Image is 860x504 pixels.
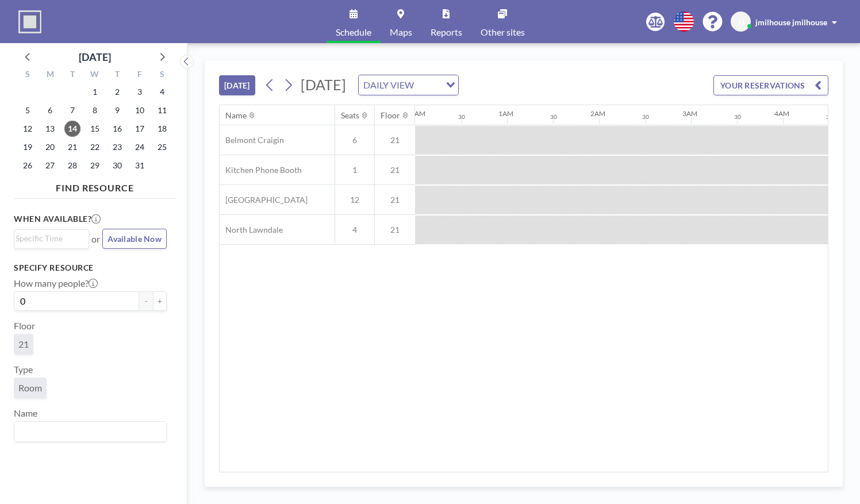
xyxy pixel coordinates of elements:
[87,121,103,137] span: Wednesday, October 15, 2025
[109,157,125,174] span: Thursday, October 30, 2025
[153,291,167,311] button: +
[375,195,415,205] span: 21
[20,121,36,137] span: Sunday, October 12, 2025
[220,135,284,145] span: Belmont Craigin
[87,157,103,174] span: Wednesday, October 29, 2025
[18,382,42,393] span: Room
[498,109,513,118] div: 1AM
[14,230,89,247] div: Search for option
[431,28,462,37] span: Reports
[128,68,151,83] div: F
[14,320,35,332] label: Floor
[132,102,148,118] span: Friday, October 10, 2025
[713,75,828,95] button: YOUR RESERVATIONS
[220,195,308,205] span: [GEOGRAPHIC_DATA]
[20,157,36,174] span: Sunday, October 26, 2025
[109,84,125,100] span: Thursday, October 2, 2025
[481,28,525,37] span: Other sites
[84,68,106,83] div: W
[154,102,170,118] span: Saturday, October 11, 2025
[14,422,166,441] div: Search for option
[64,102,80,118] span: Tuesday, October 7, 2025
[17,68,39,83] div: S
[154,139,170,155] span: Saturday, October 25, 2025
[109,121,125,137] span: Thursday, October 16, 2025
[336,28,371,37] span: Schedule
[375,135,415,145] span: 21
[642,113,649,121] div: 30
[151,68,173,83] div: S
[64,139,80,155] span: Tuesday, October 21, 2025
[109,102,125,118] span: Thursday, October 9, 2025
[42,102,58,118] span: Monday, October 6, 2025
[734,113,741,121] div: 30
[132,84,148,100] span: Friday, October 3, 2025
[341,110,359,121] div: Seats
[550,113,557,121] div: 30
[14,263,167,273] h3: Specify resource
[87,102,103,118] span: Wednesday, October 8, 2025
[755,17,827,27] span: jmilhouse jmilhouse
[18,10,41,33] img: organization-logo
[301,76,346,93] span: [DATE]
[20,102,36,118] span: Sunday, October 5, 2025
[132,121,148,137] span: Friday, October 17, 2025
[102,229,167,249] button: Available Now
[91,233,100,245] span: or
[154,121,170,137] span: Saturday, October 18, 2025
[106,68,128,83] div: T
[107,234,162,244] span: Available Now
[39,68,62,83] div: M
[42,157,58,174] span: Monday, October 27, 2025
[219,75,255,95] button: [DATE]
[361,78,416,93] span: DAILY VIEW
[20,139,36,155] span: Sunday, October 19, 2025
[225,110,247,121] div: Name
[335,195,374,205] span: 12
[774,109,789,118] div: 4AM
[42,139,58,155] span: Monday, October 20, 2025
[458,113,465,121] div: 30
[406,109,425,118] div: 12AM
[109,139,125,155] span: Thursday, October 23, 2025
[87,84,103,100] span: Wednesday, October 1, 2025
[14,407,37,419] label: Name
[381,110,400,121] div: Floor
[42,121,58,137] span: Monday, October 13, 2025
[14,278,98,289] label: How many people?
[139,291,153,311] button: -
[64,121,80,137] span: Tuesday, October 14, 2025
[14,364,33,375] label: Type
[417,78,439,93] input: Search for option
[62,68,84,83] div: T
[220,225,283,235] span: North Lawndale
[154,84,170,100] span: Saturday, October 4, 2025
[826,113,833,121] div: 30
[132,139,148,155] span: Friday, October 24, 2025
[220,165,302,175] span: Kitchen Phone Booth
[375,225,415,235] span: 21
[359,75,458,95] div: Search for option
[590,109,605,118] div: 2AM
[390,28,412,37] span: Maps
[375,165,415,175] span: 21
[16,232,82,245] input: Search for option
[335,165,374,175] span: 1
[87,139,103,155] span: Wednesday, October 22, 2025
[682,109,697,118] div: 3AM
[738,17,744,27] span: JJ
[64,157,80,174] span: Tuesday, October 28, 2025
[132,157,148,174] span: Friday, October 31, 2025
[79,49,111,65] div: [DATE]
[335,225,374,235] span: 4
[16,424,160,439] input: Search for option
[14,178,176,194] h4: FIND RESOURCE
[335,135,374,145] span: 6
[18,338,29,349] span: 21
